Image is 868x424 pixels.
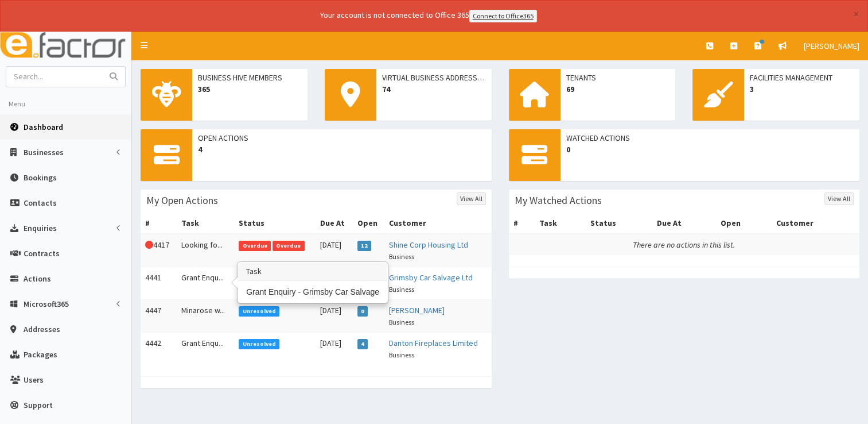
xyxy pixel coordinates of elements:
[586,213,652,234] th: Status
[198,72,302,83] span: Business Hive Members
[384,213,491,234] th: Customer
[357,339,368,349] span: 4
[177,234,234,267] td: Looking fo...
[853,8,859,20] button: ×
[316,299,352,332] td: [DATE]
[177,299,234,332] td: Minarose w...
[566,144,854,155] span: 0
[24,299,69,309] span: Microsoft365
[24,400,53,410] span: Support
[389,272,473,283] a: Grimsby Car Salvage Ltd
[750,72,854,83] span: Facilities Management
[177,213,234,234] th: Task
[238,281,387,303] div: Grant Enquiry - Grimsby Car Salvage
[389,305,445,315] a: [PERSON_NAME]
[198,144,486,155] span: 4
[357,241,372,251] span: 12
[238,263,387,281] h3: Task
[141,332,177,365] td: 4442
[566,83,670,95] span: 69
[141,213,177,234] th: #
[389,285,414,294] small: Business
[198,83,302,95] span: 365
[239,306,279,317] span: Unresolved
[389,350,414,359] small: Business
[24,349,57,360] span: Packages
[509,213,535,234] th: #
[804,41,859,51] span: [PERSON_NAME]
[146,195,218,206] h3: My Open Actions
[24,375,44,385] span: Users
[457,192,486,205] a: View All
[273,241,305,251] span: Overdue
[652,213,716,234] th: Due At
[535,213,586,234] th: Task
[716,213,772,234] th: Open
[141,299,177,332] td: 4447
[382,72,486,83] span: Virtual Business Addresses
[824,192,854,205] a: View All
[6,67,103,87] input: Search...
[795,32,868,60] a: [PERSON_NAME]
[316,332,352,365] td: [DATE]
[633,240,735,250] i: There are no actions in this list.
[198,132,486,144] span: Open Actions
[24,172,57,183] span: Bookings
[389,338,478,348] a: Danton Fireplaces Limited
[382,83,486,95] span: 74
[24,223,57,233] span: Enquiries
[234,213,316,234] th: Status
[316,234,352,267] td: [DATE]
[772,213,859,234] th: Customer
[750,83,854,95] span: 3
[515,195,602,206] h3: My Watched Actions
[389,318,414,326] small: Business
[469,10,537,22] a: Connect to Office365
[389,240,468,250] a: Shine Corp Housing Ltd
[177,267,234,299] td: Grant Enqu...
[24,122,63,132] span: Dashboard
[24,273,51,284] span: Actions
[566,72,670,83] span: Tenants
[145,241,153,249] i: This Action is overdue!
[177,332,234,365] td: Grant Enqu...
[566,132,854,144] span: Watched Actions
[357,306,368,317] span: 0
[316,213,352,234] th: Due At
[24,198,57,208] span: Contacts
[141,234,177,267] td: 4417
[24,248,60,259] span: Contracts
[24,324,60,334] span: Addresses
[239,339,279,349] span: Unresolved
[24,147,64,157] span: Businesses
[353,213,385,234] th: Open
[141,267,177,299] td: 4441
[93,9,764,22] div: Your account is not connected to Office 365
[239,241,271,251] span: Overdue
[389,252,414,261] small: Business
